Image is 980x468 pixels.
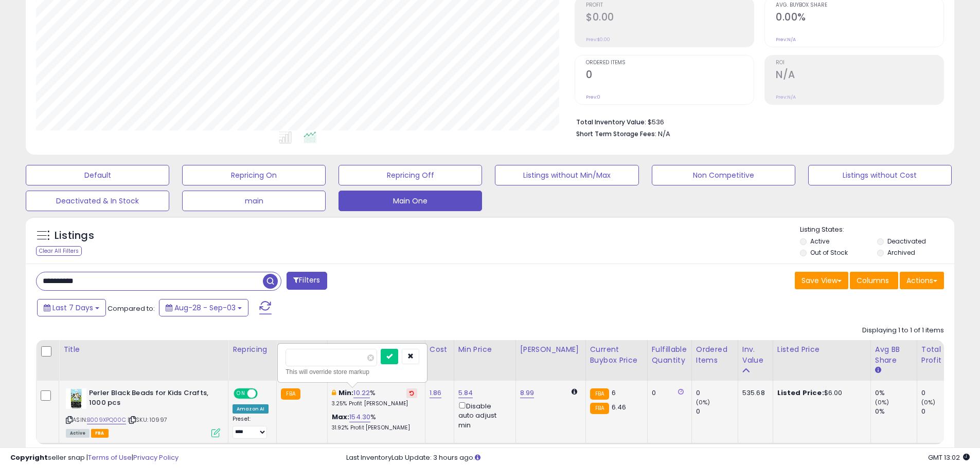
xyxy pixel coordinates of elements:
[900,272,944,289] button: Actions
[332,424,417,432] p: 31.92% Profit [PERSON_NAME]
[182,165,326,185] button: Repricing On
[430,388,442,398] a: 1.86
[586,94,600,100] small: Prev: 0
[235,389,247,398] span: ON
[174,303,236,313] span: Aug-28 - Sep-03
[233,344,272,355] div: Repricing
[586,11,754,25] h2: $0.00
[875,407,917,416] div: 0%
[37,299,106,316] button: Last 7 Days
[91,429,109,438] span: FBA
[921,344,959,366] div: Total Profit
[590,403,609,414] small: FBA
[332,388,417,407] div: %
[495,165,638,185] button: Listings without Min/Max
[233,416,269,439] div: Preset:
[652,344,687,366] div: Fulfillable Quantity
[777,388,824,398] b: Listed Price:
[327,340,425,381] th: The percentage added to the cost of goods (COGS) that forms the calculator for Min & Max prices.
[10,453,48,462] strong: Copyright
[286,367,419,377] div: This will override store markup
[800,225,954,235] p: Listing States:
[590,344,643,366] div: Current Buybox Price
[862,326,944,335] div: Displaying 1 to 1 of 1 items
[36,246,82,256] div: Clear All Filters
[776,11,943,25] h2: 0.00%
[696,407,738,416] div: 0
[776,94,796,100] small: Prev: N/A
[349,412,370,422] a: 154.30
[590,388,609,400] small: FBA
[810,237,829,246] label: Active
[875,366,881,375] small: Avg BB Share.
[808,165,952,185] button: Listings without Cost
[612,402,627,412] span: 6.46
[776,3,943,8] span: Avg. Buybox Share
[88,453,132,462] a: Terms of Use
[159,299,248,316] button: Aug-28 - Sep-03
[89,388,214,410] b: Perler Black Beads for Kids Crafts, 1000 pcs
[928,453,970,462] span: 2025-09-11 13:02 GMT
[887,237,926,246] label: Deactivated
[63,344,224,355] div: Title
[586,36,610,43] small: Prev: $0.00
[332,400,417,407] p: 3.25% Profit [PERSON_NAME]
[332,412,350,422] b: Max:
[921,398,936,406] small: (0%)
[875,398,889,406] small: (0%)
[55,229,94,243] h5: Listings
[586,69,754,83] h2: 0
[182,191,326,211] button: main
[875,344,913,366] div: Avg BB Share
[875,388,917,398] div: 0%
[921,388,963,398] div: 0
[430,344,450,355] div: Cost
[776,60,943,66] span: ROI
[520,344,581,355] div: [PERSON_NAME]
[338,388,354,398] b: Min:
[458,388,473,398] a: 5.84
[338,165,482,185] button: Repricing Off
[458,400,508,430] div: Disable auto adjust min
[776,69,943,83] h2: N/A
[776,36,796,43] small: Prev: N/A
[281,388,300,400] small: FBA
[652,388,684,398] div: 0
[887,248,915,257] label: Archived
[26,165,169,185] button: Default
[777,344,866,355] div: Listed Price
[576,118,646,126] b: Total Inventory Value:
[26,191,169,211] button: Deactivated & In Stock
[66,388,220,436] div: ASIN:
[652,165,795,185] button: Non Competitive
[332,413,417,432] div: %
[66,429,90,438] span: All listings currently available for purchase on Amazon
[742,388,765,398] div: 535.68
[777,388,863,398] div: $6.00
[857,275,889,286] span: Columns
[921,407,963,416] div: 0
[742,344,769,366] div: Inv. value
[256,389,273,398] span: OFF
[658,129,670,139] span: N/A
[233,404,269,414] div: Amazon AI
[520,388,534,398] a: 8.99
[795,272,848,289] button: Save View
[353,388,370,398] a: 10.22
[576,129,656,138] b: Short Term Storage Fees:
[850,272,898,289] button: Columns
[696,344,734,366] div: Ordered Items
[586,3,754,8] span: Profit
[287,272,327,290] button: Filters
[458,344,511,355] div: Min Price
[586,60,754,66] span: Ordered Items
[338,191,482,211] button: Main One
[128,416,167,424] span: | SKU: 10997
[133,453,179,462] a: Privacy Policy
[346,453,970,463] div: Last InventoryLab Update: 3 hours ago.
[612,388,616,398] span: 6
[10,453,179,463] div: seller snap | |
[696,388,738,398] div: 0
[52,303,93,313] span: Last 7 Days
[576,115,936,127] li: $536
